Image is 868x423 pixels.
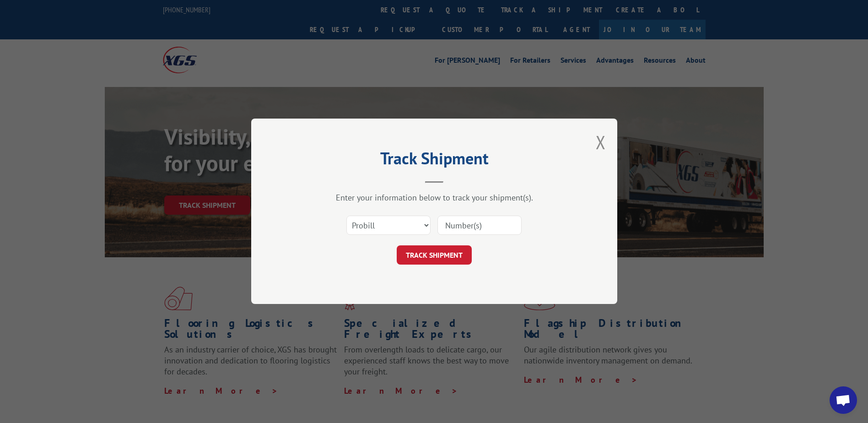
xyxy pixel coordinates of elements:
button: Close modal [596,130,606,154]
div: Enter your information below to track your shipment(s). [297,193,571,203]
button: TRACK SHIPMENT [397,246,472,265]
input: Number(s) [437,216,522,235]
h2: Track Shipment [297,152,571,169]
div: Open chat [830,386,857,414]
